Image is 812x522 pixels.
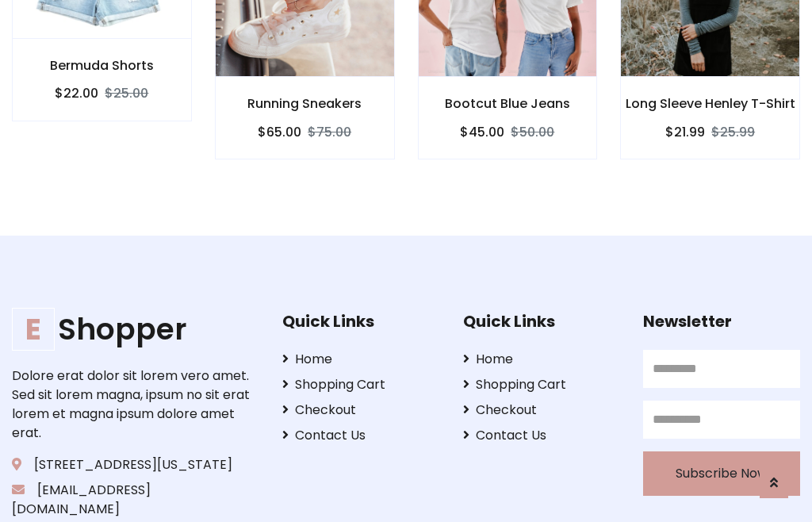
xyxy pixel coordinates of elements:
[665,125,705,140] h6: $21.99
[258,125,301,140] h6: $65.00
[13,58,191,73] h6: Bermuda Shorts
[463,401,620,420] a: Checkout
[282,312,439,331] h5: Quick Links
[463,312,620,331] h5: Quick Links
[55,86,98,101] h6: $22.00
[12,308,55,351] span: E
[419,96,597,111] h6: Bootcut Blue Jeans
[282,401,439,420] a: Checkout
[621,96,799,111] h6: Long Sleeve Henley T-Shirt
[12,312,258,347] h1: Shopper
[282,426,439,445] a: Contact Us
[460,125,504,140] h6: $45.00
[105,84,148,102] del: $25.00
[12,367,258,443] p: Dolore erat dolor sit lorem vero amet. Sed sit lorem magna, ipsum no sit erat lorem et magna ipsu...
[308,123,351,141] del: $75.00
[643,312,800,331] h5: Newsletter
[282,350,439,369] a: Home
[12,481,258,519] p: [EMAIL_ADDRESS][DOMAIN_NAME]
[463,350,620,369] a: Home
[282,375,439,394] a: Shopping Cart
[12,312,258,347] a: EShopper
[711,123,755,141] del: $25.99
[463,375,620,394] a: Shopping Cart
[12,455,258,474] p: [STREET_ADDRESS][US_STATE]
[643,451,800,496] button: Subscribe Now
[511,123,554,141] del: $50.00
[463,426,620,445] a: Contact Us
[216,96,394,111] h6: Running Sneakers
